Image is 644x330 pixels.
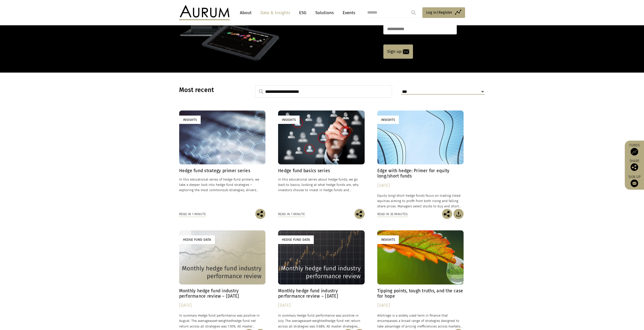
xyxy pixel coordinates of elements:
[377,211,408,217] div: Read in 33 minutes
[377,313,464,329] p: Arbitrage is a widely used term in finance that encompasses a broad range of strategies designed ...
[179,235,215,244] div: Hedge Fund Data
[278,235,314,244] div: Hedge Fund Data
[631,163,638,171] img: Share this post
[303,319,326,323] span: asset-weighted
[377,288,464,299] h4: Tipping points, tough truths, and the case for hope
[179,111,266,209] a: Insights Hedge fund strategy primer series In this educational series of hedge fund primers, we t...
[627,175,641,187] a: Sign up
[278,313,365,329] p: In summary Hedge fund performance was positive in July. The average hedge fund net return across ...
[377,235,399,244] div: Insights
[297,8,309,17] a: ESG
[627,143,641,156] a: Funds
[377,168,464,179] h4: Edge with hedge: Primer for equity long/short funds
[627,159,641,171] div: Share
[179,168,266,173] h4: Hedge fund strategy primer series
[259,89,263,94] img: search.svg
[179,5,230,20] img: Aurum
[313,8,336,17] a: Solutions
[377,182,464,189] div: [DATE]
[237,8,254,17] a: About
[377,193,464,209] p: Equity long/short hedge funds focus on trading listed equities aiming to profit from both rising ...
[355,209,365,219] img: Share this post
[408,8,419,18] input: Submit
[278,230,365,329] a: Hedge Fund Data Monthly hedge fund industry performance review – [DATE] [DATE] In summary Hedge f...
[179,86,242,94] h3: Most recent
[442,209,452,219] img: Share this post
[258,8,293,17] a: Data & Insights
[278,111,365,209] a: Insights Hedge fund basics series In this educational series about hedge funds, we go back to bas...
[255,209,265,219] img: Share this post
[340,8,355,17] a: Events
[179,302,266,309] div: [DATE]
[377,111,464,209] a: Insights Edge with hedge: Primer for equity long/short funds [DATE] Equity long/short hedge funds...
[222,188,244,192] span: sub-strategies
[179,116,201,124] div: Insights
[453,209,464,219] img: Download Article
[278,288,365,299] h4: Monthly hedge fund industry performance review – [DATE]
[631,180,638,187] img: Sign up to our newsletter
[403,49,409,54] img: email-icon
[278,168,365,173] h4: Hedge fund basics series
[278,211,305,217] div: Read in 1 minute
[179,211,206,217] div: Read in 1 minute
[426,9,452,15] span: Log in/Register
[179,230,266,329] a: Hedge Fund Data Monthly hedge fund industry performance review – [DATE] [DATE] In summary Hedge f...
[278,116,300,124] div: Insights
[278,177,365,193] p: In this educational series about hedge funds, we go back to basics, looking at what hedge funds a...
[179,288,266,299] h4: Monthly hedge fund industry performance review – [DATE]
[377,230,464,329] a: Insights Tipping points, tough truths, and the case for hope [DATE] Arbitrage is a widely used te...
[210,319,232,323] span: asset-weighted
[278,302,365,309] div: [DATE]
[383,45,413,59] a: Sign up
[179,313,266,329] p: In summary Hedge fund performance was positive in August. The average hedge fund net return acros...
[377,302,464,309] div: [DATE]
[631,148,638,156] img: Access Funds
[377,116,399,124] div: Insights
[422,7,465,18] a: Log in/Register
[179,177,266,193] p: In this educational series of hedge fund primers, we take a deeper look into hedge fund strategie...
